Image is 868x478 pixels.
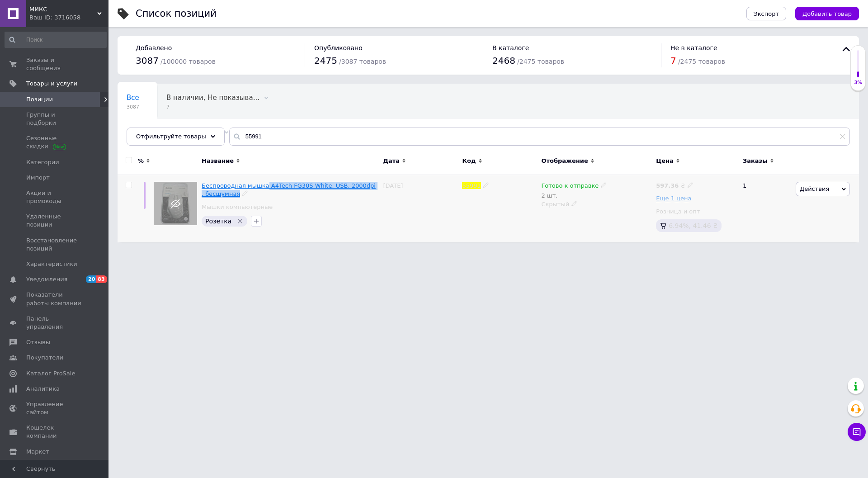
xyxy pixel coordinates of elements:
[26,80,77,88] span: Товары и услуги
[26,400,84,416] span: Управление сайтом
[26,158,59,166] span: Категории
[26,448,49,456] span: Маркет
[848,423,866,441] button: Чат с покупателем
[26,354,63,362] span: Покупатели
[541,182,599,192] span: Готово к отправке
[127,128,220,136] span: Корневая группа, Батар...
[754,10,779,17] span: Экспорт
[541,157,588,165] span: Отображение
[118,118,238,153] div: Корневая группа, Батарейки R3; LR3; (ААА) 1,5V
[800,185,829,192] span: Действия
[138,157,144,165] span: %
[381,175,460,242] div: [DATE]
[127,104,139,110] span: 3087
[26,385,60,393] span: Аналитика
[136,133,206,140] span: Отфильтруйте товары
[462,157,476,165] span: Код
[202,182,376,197] a: Беспроводная мышка A4Tech FG30S White, USB, 2000dpi , бесшумная
[492,44,529,52] span: В каталоге
[136,55,159,66] span: 3087
[127,94,139,102] span: Все
[656,195,691,202] span: Еще 1 цена
[26,315,84,331] span: Панель управления
[314,55,337,66] span: 2475
[86,275,96,283] span: 20
[802,10,852,17] span: Добавить товар
[202,203,273,211] a: Мышки компьютерные
[851,80,865,86] div: 3%
[541,200,651,208] div: Скрытый
[160,58,216,65] span: / 100000 товаров
[746,7,786,20] button: Экспорт
[26,424,84,440] span: Кошелек компании
[517,58,564,65] span: / 2475 товаров
[26,369,75,378] span: Каталог ProSale
[236,218,244,225] svg: Удалить метку
[670,55,676,66] span: 7
[26,291,84,307] span: Показатели работы компании
[339,58,386,65] span: / 3087 товаров
[541,192,607,199] div: 2 шт.
[26,275,67,284] span: Уведомления
[743,157,768,165] span: Заказы
[154,182,197,225] img: Беспроводная мышка A4Tech FG30S White, USB, 2000dpi , бесшумная
[136,9,217,19] div: Список позиций
[462,182,481,189] span: 55991
[656,208,735,216] div: Розница и опт
[26,95,53,104] span: Позиции
[656,157,674,165] span: Цена
[157,84,278,118] div: В наличии, Не показываются в Каталоге ProSale, В наличии
[492,55,515,66] span: 2468
[314,44,363,52] span: Опубликовано
[26,111,84,127] span: Группы и подборки
[5,32,107,48] input: Поиск
[26,260,77,268] span: Характеристики
[136,44,172,52] span: Добавлено
[670,44,717,52] span: Не в каталоге
[26,338,50,346] span: Отзывы
[737,175,793,242] div: 1
[26,237,84,253] span: Восстановление позиций
[29,5,97,14] span: МИКС
[26,174,50,182] span: Импорт
[669,222,718,229] span: 6.94%, 41.46 ₴
[96,275,107,283] span: 83
[26,189,84,205] span: Акции и промокоды
[656,182,679,189] b: 597.36
[166,94,259,102] span: В наличии, Не показыва...
[678,58,725,65] span: / 2475 товаров
[795,7,859,20] button: Добавить товар
[26,213,84,229] span: Удаленные позиции
[202,157,234,165] span: Название
[383,157,400,165] span: Дата
[205,218,231,225] span: Розетка
[166,104,259,110] span: 7
[26,134,84,151] span: Сезонные скидки
[29,14,108,22] div: Ваш ID: 3716058
[26,56,84,72] span: Заказы и сообщения
[656,182,693,190] div: ₴
[229,128,850,146] input: Поиск по названию позиции, артикулу и поисковым запросам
